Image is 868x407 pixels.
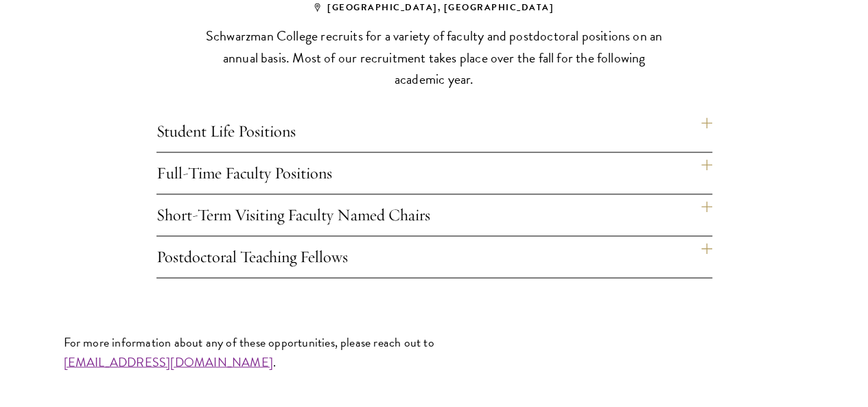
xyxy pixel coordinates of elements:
h4: Student Life Positions [156,111,712,152]
a: [EMAIL_ADDRESS][DOMAIN_NAME] [64,352,273,371]
h4: Short-Term Visiting Faculty Named Chairs [156,194,712,235]
h4: Postdoctoral Teaching Fellows [156,236,712,277]
h4: Full-Time Faculty Positions [156,152,712,194]
p: Schwarzman College recruits for a variety of faculty and postdoctoral positions on an annual basi... [198,25,671,90]
p: For more information about any of these opportunities, please reach out to . [64,333,805,371]
span: [GEOGRAPHIC_DATA], [GEOGRAPHIC_DATA] [314,1,554,14]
